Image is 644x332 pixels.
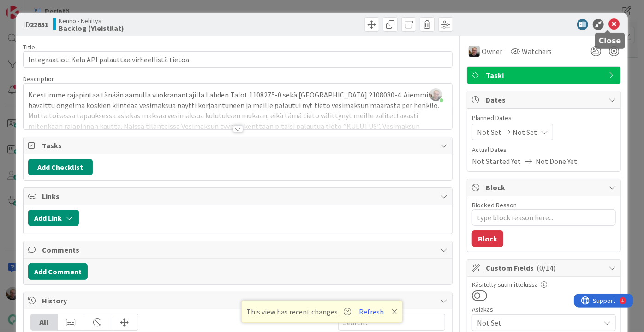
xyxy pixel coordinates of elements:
span: Dates [486,94,604,105]
label: Blocked Reason [472,201,517,209]
button: Add Comment [28,263,88,280]
span: Comments [42,244,435,255]
span: Not Done Yet [536,156,577,167]
h5: Close [599,36,621,45]
span: History [42,295,435,306]
span: Planned Dates [472,113,616,123]
span: ID [23,19,48,30]
div: Asiakas [472,306,616,313]
span: Not Set [513,127,537,138]
span: Description [23,75,55,83]
button: Add Link [28,210,79,226]
input: type card name here... [23,51,453,68]
span: Block [486,182,604,193]
div: 4 [48,4,50,11]
span: Custom Fields [486,262,604,273]
span: Links [42,191,435,202]
b: 22651 [30,20,48,29]
button: Add Checklist [28,159,93,175]
span: Not Set [477,317,600,328]
span: Not Started Yet [472,156,521,167]
img: JH [469,46,480,57]
span: Koestimme rajapintaa tänään aamulla vuokranantajilla Lahden Talot 1108275-0 sekä [GEOGRAPHIC_DATA... [28,90,441,152]
span: Owner [482,46,502,57]
div: All [31,314,58,330]
button: Refresh [356,306,388,318]
label: Title [23,43,35,51]
span: Not Set [477,127,501,138]
span: Watchers [522,46,552,57]
img: p6a4HZyo4Mr4c9ktn731l0qbKXGT4cnd.jpg [429,88,442,101]
button: Block [472,230,503,247]
span: This view has recent changes. [247,306,352,317]
div: Käsitelty suunnittelussa [472,281,616,288]
b: Backlog (Yleistilat) [59,24,124,32]
span: Tasks [42,140,435,151]
span: Support [19,1,42,12]
span: Actual Dates [472,145,616,155]
span: Taski [486,70,604,81]
span: Kenno - Kehitys [59,17,124,24]
span: ( 0/14 ) [537,263,555,272]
